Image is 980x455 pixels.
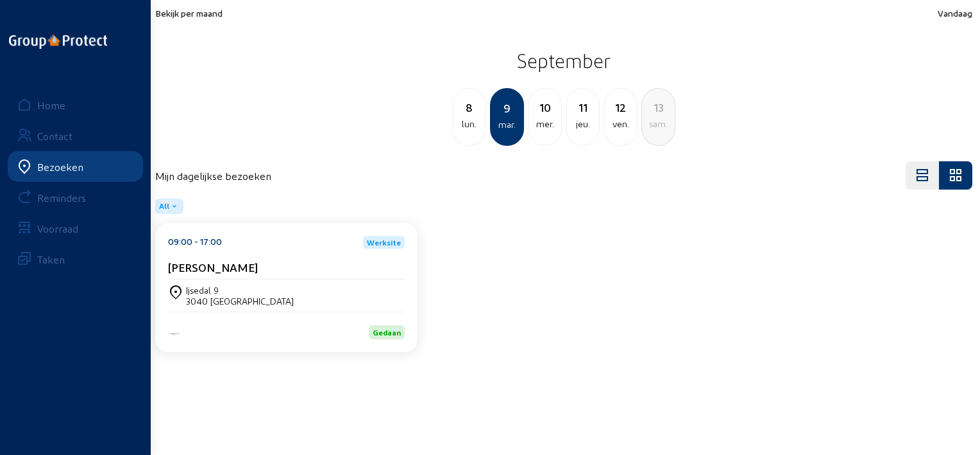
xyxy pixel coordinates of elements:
[604,116,637,132] div: ven.
[642,98,675,116] div: 13
[37,161,83,173] div: Bezoeken
[37,130,72,142] div: Contact
[9,35,107,49] img: logo-oneline.png
[168,332,181,335] img: Energy Protect HVAC
[566,98,599,116] div: 11
[37,253,65,265] div: Taken
[8,120,143,151] a: Contact
[528,116,561,132] div: mer.
[37,99,65,111] div: Home
[938,8,972,19] span: Vandaag
[642,116,675,132] div: sam.
[8,182,143,213] a: Reminders
[186,296,294,307] div: 3040 [GEOGRAPHIC_DATA]
[453,116,486,132] div: lun.
[37,222,78,235] div: Voorraad
[168,260,258,274] cam-card-title: [PERSON_NAME]
[491,117,523,132] div: mar.
[186,285,294,296] div: Ijsedal 9
[155,170,271,182] h4: Mijn dagelijkse bezoeken
[159,201,169,211] span: All
[491,99,523,117] div: 9
[8,244,143,274] a: Taken
[566,116,599,132] div: jeu.
[8,151,143,182] a: Bezoeken
[373,328,401,337] span: Gedaan
[367,238,401,246] span: Werksite
[155,44,972,76] h2: September
[37,192,86,204] div: Reminders
[604,98,637,116] div: 12
[168,236,222,249] div: 09:00 - 17:00
[528,98,561,116] div: 10
[8,89,143,120] a: Home
[453,98,486,116] div: 8
[8,213,143,244] a: Voorraad
[155,8,223,19] span: Bekijk per maand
